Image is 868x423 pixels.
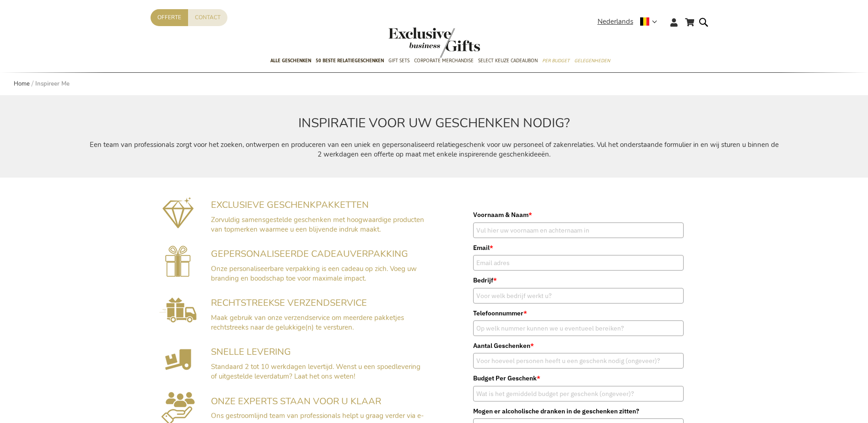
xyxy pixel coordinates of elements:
[473,210,684,220] label: Voornaam & Naam
[473,222,684,238] input: Vul hier uw voornaam en achternaam in
[473,353,684,369] input: Voor hoeveel personen heeft u een geschenk nodig (ongeveer)?
[542,56,570,65] span: Per Budget
[473,288,684,304] input: Voor welk bedrijf werkt u?
[473,386,684,401] input: Wat is het gemiddeld budget per geschenk (ongeveer)?
[316,50,384,73] a: 50 beste relatiegeschenken
[478,56,538,65] span: Select Keuze Cadeaubon
[211,346,291,358] span: SNELLE LEVERING
[87,116,782,130] h2: INSPIRATIE VOOR UW GESCHENKEN NODIG?
[211,199,369,211] span: EXCLUSIEVE GESCHENKPAKKETTEN
[151,9,188,26] a: Offerte
[473,255,684,271] input: Email adres
[14,80,30,88] a: Home
[473,308,684,318] label: Telefoonnummer
[211,362,421,381] span: Standaard 2 tot 10 werkdagen levertijd. Wenst u een spoedlevering of uitgestelde leverdatum? Laat...
[159,298,197,323] img: Rechtstreekse Verzendservice
[473,320,684,336] input: Op welk nummer kunnen we u eventueel bereiken?
[542,50,570,73] a: Per Budget
[388,27,480,58] img: Exclusive Business gifts logo
[270,56,311,65] span: Alle Geschenken
[211,297,367,309] span: RECHTSTREEKSE VERZENDSERVICE
[159,316,197,325] a: Rechtstreekse Verzendservice
[473,373,684,383] label: Budget Per Geschenk
[316,56,384,65] span: 50 beste relatiegeschenken
[473,341,684,351] label: Aantal Geschenken
[211,395,381,407] span: ONZE EXPERTS STAAN VOOR U KLAAR
[574,50,610,73] a: Gelegenheden
[87,140,782,160] p: Een team van professionals zorgt voor het zoeken, ontwerpen en produceren van een uniek en gepers...
[35,80,70,88] strong: Inspireer Me
[211,248,408,260] span: GEPERSONALISEERDE CADEAUVERPAKKING
[388,27,434,58] a: store logo
[165,245,191,277] img: Gepersonaliseerde cadeauverpakking voorzien van uw branding
[478,50,538,73] a: Select Keuze Cadeaubon
[211,215,424,234] span: Zorvuldig samensgestelde geschenken met hoogwaardige producten van topmerken waarmee u een blijve...
[162,196,194,228] img: Exclusieve geschenkpakketten mét impact
[473,275,684,285] label: Bedrijf
[473,406,684,416] label: Mogen er alcoholische dranken in de geschenken zitten?
[574,56,610,65] span: Gelegenheden
[188,9,227,26] a: Contact
[211,313,404,332] span: Maak gebruik van onze verzendservice om meerdere pakketjes rechtstreeks naar de gelukkige(n) te v...
[211,264,417,283] span: Onze personaliseerbare verpakking is een cadeau op zich. Voeg uw branding en boodschap toe voor m...
[473,243,684,253] label: Email
[270,50,311,73] a: Alle Geschenken
[598,16,633,27] span: Nederlands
